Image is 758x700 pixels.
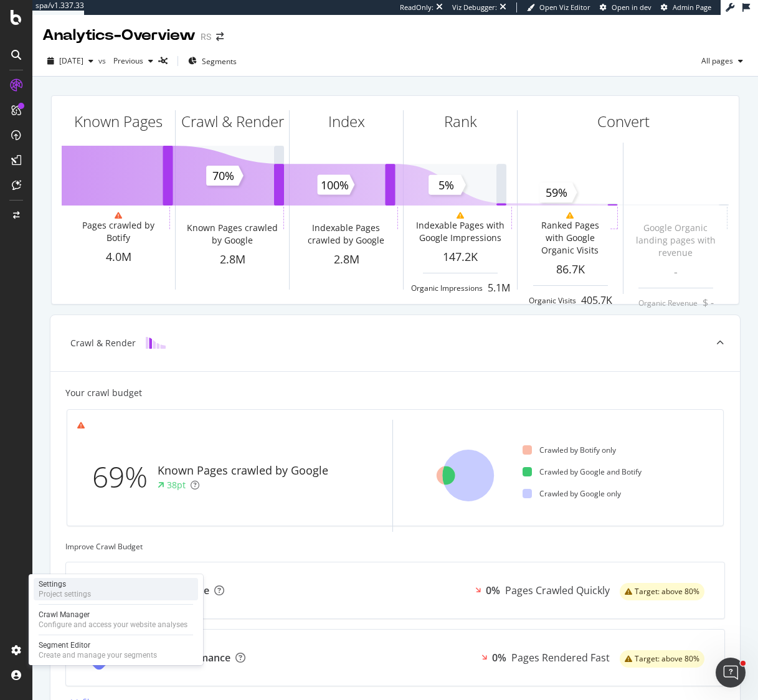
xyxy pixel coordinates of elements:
[411,219,509,244] div: Indexable Pages with Google Impressions
[202,56,237,67] span: Segments
[92,456,158,498] div: 69%
[181,111,284,132] div: Crawl & Render
[108,51,158,71] button: Previous
[65,562,725,619] a: Bot Discovery Time0%Pages Crawled Quicklywarning label
[505,584,610,598] div: Pages Crawled Quickly
[600,2,651,12] a: Open in dev
[696,51,748,71] button: All pages
[486,584,500,598] div: 0%
[620,650,704,668] div: warning label
[108,55,143,66] span: Previous
[297,222,395,247] div: Indexable Pages crawled by Google
[635,588,699,595] span: Target: above 80%
[59,55,83,66] span: 2025 Sep. 13th
[328,111,365,132] div: Index
[39,640,157,650] div: Segment Editor
[65,541,725,552] div: Improve Crawl Budget
[74,111,163,132] div: Known Pages
[492,651,506,665] div: 0%
[673,2,711,12] span: Admin Page
[167,479,186,491] div: 38pt
[42,25,196,46] div: Analytics - Overview
[452,2,497,12] div: Viz Debugger:
[34,639,198,661] a: Segment EditorCreate and manage your segments
[39,579,91,589] div: Settings
[98,55,108,66] span: vs
[42,51,98,71] button: [DATE]
[527,2,590,12] a: Open Viz Editor
[65,387,142,399] div: Your crawl budget
[183,222,281,247] div: Known Pages crawled by Google
[444,111,477,132] div: Rank
[39,620,187,630] div: Configure and access your website analyses
[34,608,198,631] a: Crawl ManagerConfigure and access your website analyses
[523,466,642,477] div: Crawled by Google and Botify
[65,629,725,686] a: Rendering Performance0%Pages Rendered Fastwarning label
[39,610,187,620] div: Crawl Manager
[39,650,157,660] div: Create and manage your segments
[488,281,510,295] div: 5.1M
[290,252,403,268] div: 2.8M
[216,32,224,41] div: arrow-right-arrow-left
[400,2,433,12] div: ReadOnly:
[62,249,175,265] div: 4.0M
[635,655,699,663] span: Target: above 80%
[523,445,616,455] div: Crawled by Botify only
[70,337,136,349] div: Crawl & Render
[176,252,289,268] div: 2.8M
[523,488,621,499] div: Crawled by Google only
[69,219,167,244] div: Pages crawled by Botify
[511,651,610,665] div: Pages Rendered Fast
[158,463,328,479] div: Known Pages crawled by Google
[146,337,166,349] img: block-icon
[201,31,211,43] div: RS
[34,578,198,600] a: SettingsProject settings
[539,2,590,12] span: Open Viz Editor
[716,658,746,688] iframe: Intercom live chat
[404,249,517,265] div: 147.2K
[612,2,651,12] span: Open in dev
[620,583,704,600] div: warning label
[696,55,733,66] span: All pages
[411,283,483,293] div: Organic Impressions
[183,51,242,71] button: Segments
[661,2,711,12] a: Admin Page
[39,589,91,599] div: Project settings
